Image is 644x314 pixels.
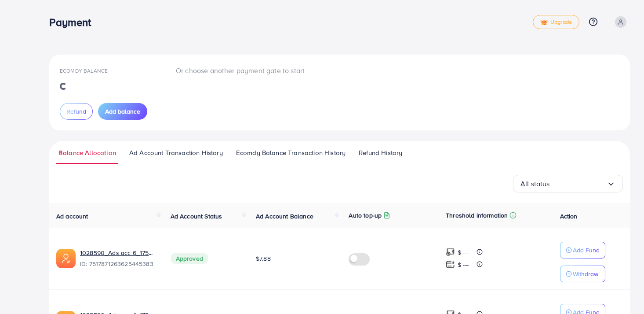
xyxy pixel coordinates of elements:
[520,177,550,191] span: All status
[105,107,140,116] span: Add balance
[446,210,508,221] p: Threshold information
[256,212,313,221] span: Ad Account Balance
[98,103,147,120] button: Add balance
[56,249,76,268] img: ic-ads-acc.e4c84228.svg
[540,19,572,26] span: Upgrade
[513,175,623,192] div: Search for option
[80,248,156,257] a: 1028590_Ads acc 6_1750390915755
[560,242,605,259] button: Add Fund
[56,212,88,221] span: Ad account
[573,269,598,279] p: Withdraw
[256,254,271,263] span: $7.88
[80,259,156,268] span: ID: 7517871263625445383
[176,65,305,76] p: Or choose another payment gate to start
[446,260,455,269] img: top-up amount
[349,210,382,221] p: Auto top-up
[171,212,222,221] span: Ad Account Status
[560,266,605,282] button: Withdraw
[60,103,93,120] button: Refund
[58,148,116,158] span: Balance Allocation
[129,148,223,158] span: Ad Account Transaction History
[60,67,108,74] span: Ecomdy Balance
[49,16,98,29] h3: Payment
[560,212,578,221] span: Action
[446,248,455,257] img: top-up amount
[458,259,469,270] p: $ ---
[573,245,600,255] p: Add Fund
[458,247,469,258] p: $ ---
[80,248,156,269] div: <span class='underline'>1028590_Ads acc 6_1750390915755</span></br>7517871263625445383
[533,15,579,29] a: tickUpgrade
[550,177,607,191] input: Search for option
[236,148,346,158] span: Ecomdy Balance Transaction History
[540,19,548,26] img: tick
[359,148,402,158] span: Refund History
[171,253,208,264] span: Approved
[66,107,86,116] span: Refund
